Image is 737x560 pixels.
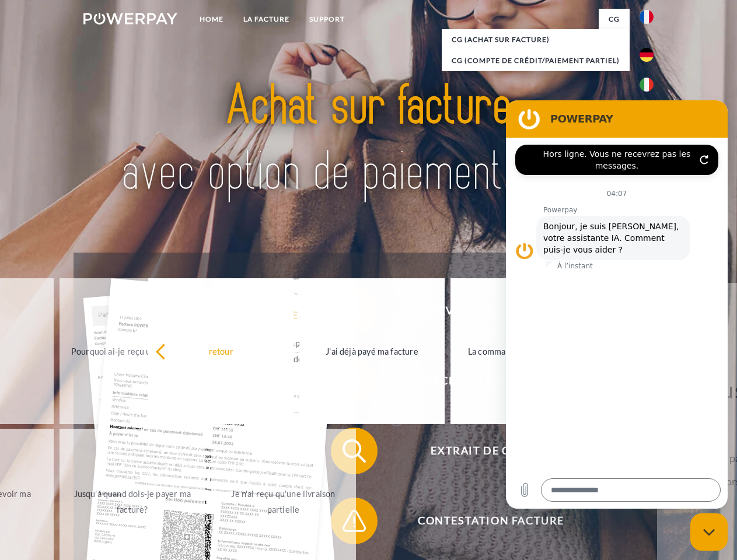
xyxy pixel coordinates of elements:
[233,9,299,30] a: LA FACTURE
[67,343,198,359] div: Pourquoi ai-je reçu une facture?
[348,428,634,474] span: Extrait de compte
[190,9,233,30] a: Home
[690,513,728,551] iframe: Bouton de lancement de la fenêtre de messagerie, conversation en cours
[348,498,634,544] span: Contestation Facture
[506,100,728,509] iframe: Fenêtre de messagerie
[599,9,630,30] a: CG
[111,56,626,223] img: title-powerpay_fr.svg
[640,78,654,92] img: it
[442,29,630,50] a: CG (achat sur facture)
[218,486,349,517] div: Je n'ai reçu qu'une livraison partielle
[299,9,355,30] a: Support
[640,48,654,62] img: de
[67,486,198,517] div: Jusqu'à quand dois-je payer ma facture?
[640,10,654,24] img: fr
[457,343,589,359] div: La commande a été renvoyée
[83,13,177,24] img: logo-powerpay-white.svg
[306,343,438,359] div: J'ai déjà payé ma facture
[155,343,287,359] div: retour
[331,428,634,474] button: Extrait de compte
[331,498,634,544] button: Contestation Facture
[442,50,630,71] a: CG (Compte de crédit/paiement partiel)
